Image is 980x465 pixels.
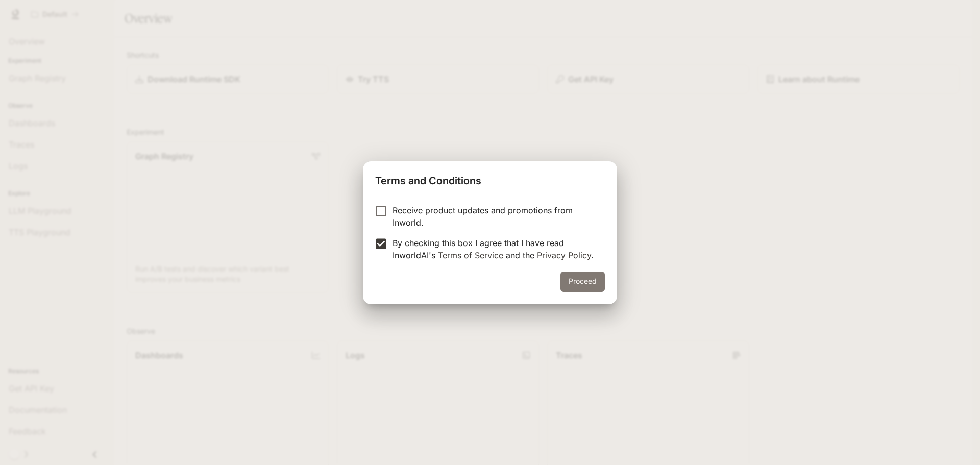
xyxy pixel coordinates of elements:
a: Terms of Service [438,250,503,260]
h2: Terms and Conditions [363,161,617,196]
button: Proceed [560,272,605,292]
p: Receive product updates and promotions from Inworld. [393,204,597,229]
p: By checking this box I agree that I have read InworldAI's and the . [393,237,597,261]
a: Privacy Policy [537,250,591,260]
